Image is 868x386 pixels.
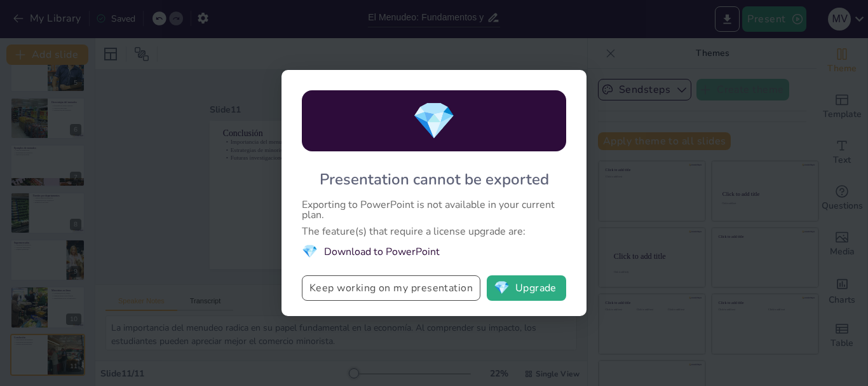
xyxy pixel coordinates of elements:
[302,200,566,220] div: Exporting to PowerPoint is not available in your current plan.
[302,243,566,260] li: Download to PowerPoint
[412,97,456,146] span: diamond
[320,169,549,190] div: Presentation cannot be exported
[302,243,318,260] span: diamond
[494,282,510,294] span: diamond
[302,275,480,301] button: Keep working on my presentation
[302,226,566,237] div: The feature(s) that require a license upgrade are:
[487,275,566,301] button: diamondUpgrade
